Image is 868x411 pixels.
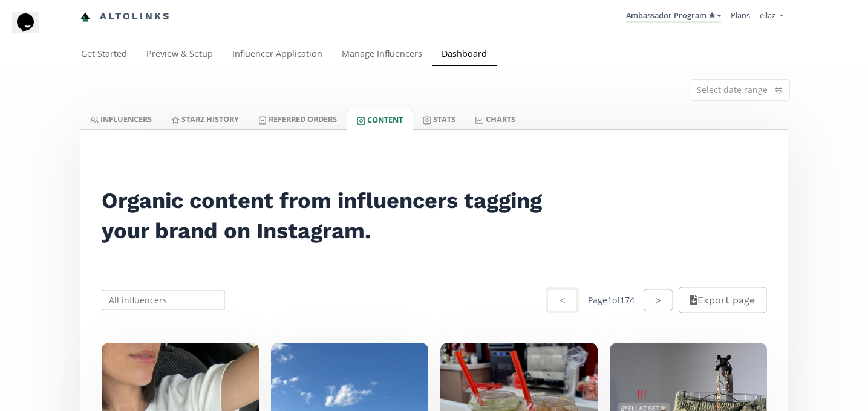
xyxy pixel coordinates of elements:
a: Starz HISTORY [162,109,249,129]
span: ellaz [760,10,775,21]
a: Dashboard [432,43,497,67]
svg: calendar [775,85,782,97]
a: Referred Orders [249,109,347,129]
a: Altolinks [80,7,171,27]
h2: Organic content from influencers tagging your brand on Instagram. [102,186,558,246]
button: > [644,289,673,311]
a: Get Started [71,43,137,67]
a: Ambassador Program ★ [626,10,721,23]
div: Page 1 of 174 [588,294,635,306]
button: < [546,287,578,313]
a: INFLUENCERS [80,109,162,129]
button: Export page [679,287,766,313]
iframe: chat widget [12,12,51,48]
input: All influencers [100,288,227,312]
a: Plans [731,10,750,21]
a: Stats [413,109,465,129]
a: Preview & Setup [137,43,223,67]
a: CHARTS [465,109,524,129]
a: Manage Influencers [332,43,432,67]
a: Influencer Application [223,43,332,67]
img: favicon-32x32.png [80,12,90,22]
a: Content [347,109,413,130]
a: ellaz [760,10,783,24]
